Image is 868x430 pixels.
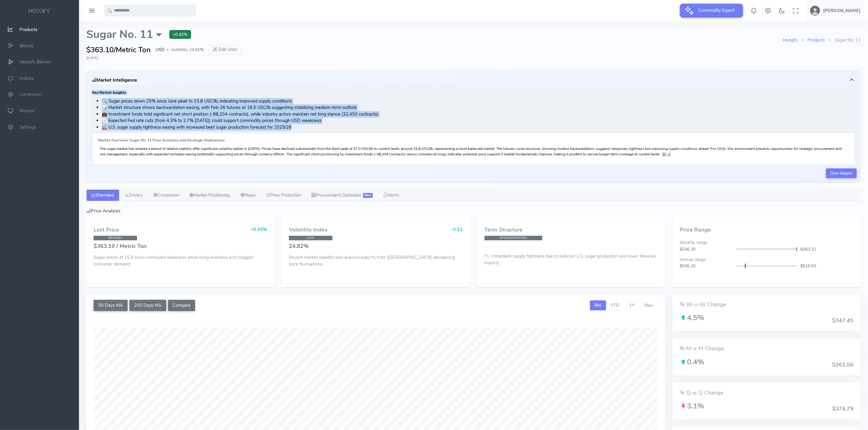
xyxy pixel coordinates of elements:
span: LOW [289,236,332,240]
a: Commodity Expert [680,7,743,13]
div: $519.63 [797,263,857,269]
h4: % Q-o-Q Change [680,390,853,396]
span: +0.43% [251,226,267,232]
a: Correlation [148,189,184,201]
span: Indices [19,75,34,81]
p: The sugar market has entered a period of relative stability after significant volatility earlier ... [100,146,847,157]
span: YTD [611,302,620,308]
p: Recent market stability and reduced exports from [GEOGRAPHIC_DATA] dampening price fluctuations. [289,254,462,267]
a: Maps [235,189,261,201]
h4: Price Range [680,227,853,233]
span: 3.1% [680,401,705,411]
div: $363.32 [797,246,857,253]
span: Blends [19,43,33,49]
span: 6M [595,302,601,308]
img: user-image [810,6,820,15]
span: Products [19,26,37,32]
a: Market Positioning [184,189,235,201]
span: Sugar No. 11 [86,29,162,41]
h4: $374.79 [832,406,853,412]
p: 📉 Immediate supply tightness due to reduced U.S. sugar production and lower Mexican imports [485,251,658,266]
span: 1Y [630,302,635,308]
h4: $347.45 [832,318,853,324]
a: Procurement Optimizer [306,189,378,201]
h6: Market Overview: Sugar No. 11 Price Dynamics and Strategic Implications [98,138,849,142]
span: Volatility: 24.82% [171,46,204,53]
h4: Term Structure [485,227,658,233]
span: Settings [19,124,36,130]
li: Sugar No. 11 [825,37,861,44]
li: 🏭 U.S. sugar supply tightness easing with increased beet sugar production forecast for 2025/26 [102,124,855,131]
span: $363.10/Metric Ton [86,44,151,55]
h6: Key Market Insights [92,91,855,95]
div: [DATE] [86,55,861,61]
i: <br>Market Insights created at:<br> 2025-10-04 04:57:26<br>Drivers created at:<br> 2025-10-04 04:... [92,77,97,83]
span: USD [156,46,164,53]
h5: Market Intelligence [92,78,137,83]
h4: Volatility Index [289,227,328,233]
a: Dive deeper [826,168,857,178]
h4: Last Price [94,227,119,233]
li: 📈 Expected Fed rate cuts (from 4.3% to 2.7% [DATE]) could support commodity prices through USD we... [102,117,855,124]
p: Sugar prices at 15.9 show continued weakness amid rising inventory and sluggish consumer demand [94,254,267,267]
div: Monthly range [676,239,857,246]
div: Annual range [676,256,857,263]
button: <br>Market Insights created at:<br> 2025-10-04 04:57:26<br>Drivers created at:<br> 2025-10-04 04:... [90,74,857,86]
img: logo [28,8,51,15]
span: Max [645,302,653,308]
h4: $361.56 [832,362,853,368]
h4: % W-o-W Change [680,302,853,308]
h4: 24.82% [289,243,462,249]
h5: Price Analysis [86,208,861,213]
span: Commodity Expert [695,4,739,17]
span: 4.5% [680,313,705,323]
li: 💼 Investment funds hold significant net short position (-98,204 contracts), while industry actors... [102,111,855,118]
span: New [363,193,373,198]
a: Overview [86,189,119,201]
button: 50 Days MA [94,300,128,311]
h4: % M-o-M Change [680,346,853,352]
span: Monitor [19,108,35,114]
span: Currencies [19,92,41,98]
span: -0.11 [451,226,463,232]
div: $336.20 [676,263,736,269]
h5: [PERSON_NAME] [823,8,860,13]
button: 200 Days MA [129,300,166,311]
li: 📊 Market structure shows backwardation easing, with Feb-26 futures at 16.5 USC/lb suggesting stab... [102,104,855,111]
button: Edit Units [209,45,241,55]
button: Commodity Expert [680,4,743,18]
span: BACKWARDATION [485,236,542,240]
span: ● [167,48,169,51]
span: BEARISH [94,236,137,240]
a: Alerts [378,189,405,201]
span: +0.43% [169,30,191,39]
a: Price Protection [261,189,306,201]
button: Compare [168,300,195,311]
a: Drivers [119,189,148,201]
span: Hedgify Blends [19,59,51,65]
a: Products [808,37,825,43]
h4: $363.10 / Metric Ton [94,243,267,249]
span: 0.4% [680,357,705,367]
li: 🔍 Sugar prices down 25% since June peak to 15.8 USC/lb, indicating improved supply conditions [102,98,855,105]
a: Hedgify [783,37,798,43]
div: $336.20 [676,246,736,253]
